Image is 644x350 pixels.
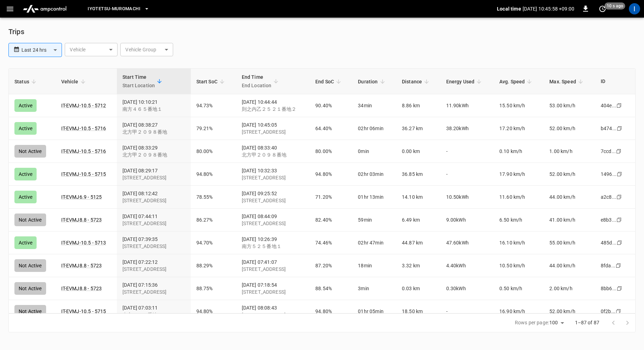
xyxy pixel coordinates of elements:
div: [STREET_ADDRESS] [122,288,179,295]
div: 南方４６５番地１ [122,311,179,318]
td: [DATE] 10:26:39 [236,231,310,254]
td: 44.87 km [396,231,441,254]
div: a2c8... [601,193,616,201]
td: 11.90kWh [441,94,494,117]
td: 59min [352,209,396,231]
td: [DATE] 07:22:12 [117,254,191,277]
td: 01hr 13min [352,186,396,209]
td: 55.00 km/h [544,231,595,254]
span: Vehicle [61,77,88,86]
td: 90.40% [310,94,352,117]
span: End TimeEnd Location [242,73,281,90]
div: 485d... [601,239,617,246]
td: [DATE] 08:33:29 [117,140,191,163]
div: 南方４６５番地１ [122,106,179,113]
td: 10.50 km/h [494,254,544,277]
div: [STREET_ADDRESS] [242,174,298,181]
div: 1496... [601,171,617,178]
td: [DATE] 08:38:27 [117,117,191,140]
td: 87.20% [310,254,352,277]
td: 34min [352,94,396,117]
td: [DATE] 08:44:09 [236,209,310,231]
div: copy [616,125,623,132]
td: 38.20kWh [441,117,494,140]
td: 88.29% [191,254,236,277]
td: 18.50 km [396,300,441,323]
div: Not Active [14,145,46,158]
h6: Trips [8,26,636,37]
td: 44.00 km/h [544,254,595,277]
a: IT-EVMJ-10.5 - 5713 [61,240,106,246]
td: 3.32 km [396,254,441,277]
td: 2.00 km/h [544,277,595,300]
a: IT-EVMJ8.8 - 5723 [61,217,102,223]
td: 16.10 km/h [494,231,544,254]
td: - [441,300,494,323]
td: 71.20% [310,186,352,209]
td: [DATE] 10:45:05 [236,117,310,140]
td: 3min [352,277,396,300]
td: 94.73% [191,94,236,117]
td: 0.03 km [396,277,441,300]
div: b474... [601,125,617,132]
span: Start TimeStart Location [122,73,164,90]
td: [DATE] 08:33:40 [236,140,310,163]
a: IT-EVMJ-10.5 - 5716 [61,148,106,154]
div: Active [14,122,37,135]
p: Local time [497,5,521,12]
div: copy [616,216,623,224]
div: [STREET_ADDRESS] [242,311,298,318]
div: Not Active [14,259,46,272]
a: IT-EVMJ-10.5 - 5712 [61,103,106,108]
td: [DATE] 10:44:44 [236,94,310,117]
td: 94.80% [191,163,236,186]
td: 01hr 05min [352,300,396,323]
div: Not Active [14,305,46,318]
div: 北方甲２０９８番地 [122,151,179,158]
td: 0min [352,140,396,163]
a: IT-EVMJ-10.5 - 5715 [61,308,106,314]
td: [DATE] 07:15:36 [117,277,191,300]
td: 88.75% [191,277,236,300]
div: 則之内乙２５２１番地２ [242,106,298,113]
td: 94.80% [310,163,352,186]
td: 47.60kWh [441,231,494,254]
div: 0f2b... [601,308,615,315]
td: 94.80% [310,300,352,323]
div: Not Active [14,282,46,295]
p: [DATE] 10:45:58 +09:00 [523,5,574,12]
p: Rows per page: [515,319,549,326]
div: [STREET_ADDRESS] [122,243,179,250]
td: 94.70% [191,231,236,254]
div: 南方５２５番地１ [242,243,298,250]
span: Iyotetsu-Muromachi [88,5,140,13]
td: 8.86 km [396,94,441,117]
td: 9.00kWh [441,209,494,231]
td: - [441,163,494,186]
td: [DATE] 07:44:11 [117,209,191,231]
a: IT-EVMJ8.8 - 5723 [61,263,102,268]
td: [DATE] 07:18:54 [236,277,310,300]
div: 8bb6... [601,285,617,292]
td: 74.46% [310,231,352,254]
td: [DATE] 09:25:52 [236,186,310,209]
img: ampcontrol.io logo [20,2,69,15]
div: [STREET_ADDRESS] [242,288,298,295]
td: 78.55% [191,186,236,209]
button: set refresh interval [597,3,608,14]
td: 0.30kWh [441,277,494,300]
div: 8fda... [601,262,615,269]
td: 18min [352,254,396,277]
td: [DATE] 08:08:43 [236,300,310,323]
div: copy [616,170,623,178]
span: Distance [402,77,431,86]
div: profile-icon [629,3,640,14]
td: 52.00 km/h [544,163,595,186]
div: copy [615,307,622,315]
td: [DATE] 07:39:35 [117,231,191,254]
td: 53.00 km/h [544,94,595,117]
td: [DATE] 10:10:21 [117,94,191,117]
div: [STREET_ADDRESS] [242,197,298,204]
div: [STREET_ADDRESS] [242,266,298,273]
p: Start Location [122,81,155,90]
